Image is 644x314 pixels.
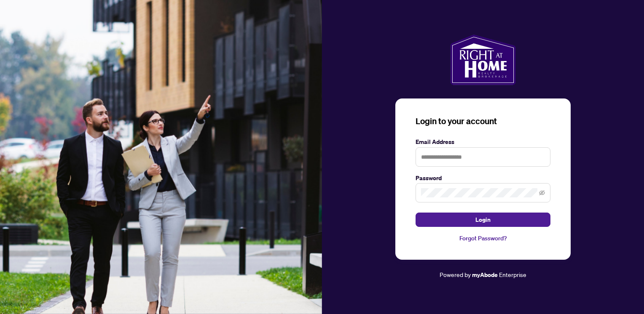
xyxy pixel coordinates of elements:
span: Powered by [440,271,471,278]
span: eye-invisible [539,190,545,196]
button: Login [416,213,550,227]
label: Email Address [416,137,550,146]
a: myAbode [472,270,498,279]
img: ma-logo [450,35,515,85]
a: Forgot Password? [416,234,550,243]
span: Enterprise [499,271,526,278]
h3: Login to your account [416,115,550,127]
span: Login [475,213,491,226]
label: Password [416,173,550,183]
